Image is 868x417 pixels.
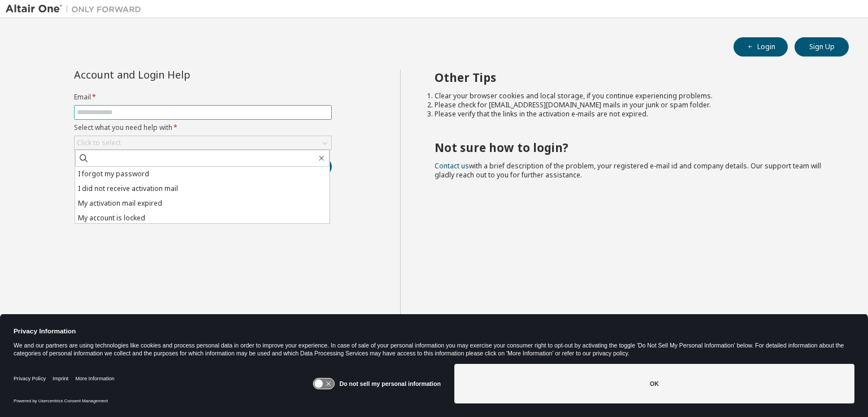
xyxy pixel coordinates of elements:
div: Click to select [77,138,121,147]
li: I forgot my password [75,167,329,181]
div: Account and Login Help [74,70,280,79]
li: Please verify that the links in the activation e-mails are not expired. [435,110,829,119]
img: Altair One [6,3,147,15]
span: with a brief description of the problem, your registered e-mail id and company details. Our suppo... [435,161,821,180]
button: Sign Up [795,37,849,57]
h2: Not sure how to login? [435,140,829,155]
a: Contact us [435,161,469,171]
h2: Other Tips [435,70,829,85]
label: Email [74,93,332,102]
li: Clear your browser cookies and local storage, if you continue experiencing problems. [435,92,829,101]
label: Select what you need help with [74,123,332,132]
button: Login [734,37,788,57]
li: Please check for [EMAIL_ADDRESS][DOMAIN_NAME] mails in your junk or spam folder. [435,101,829,110]
div: Click to select [75,136,331,150]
